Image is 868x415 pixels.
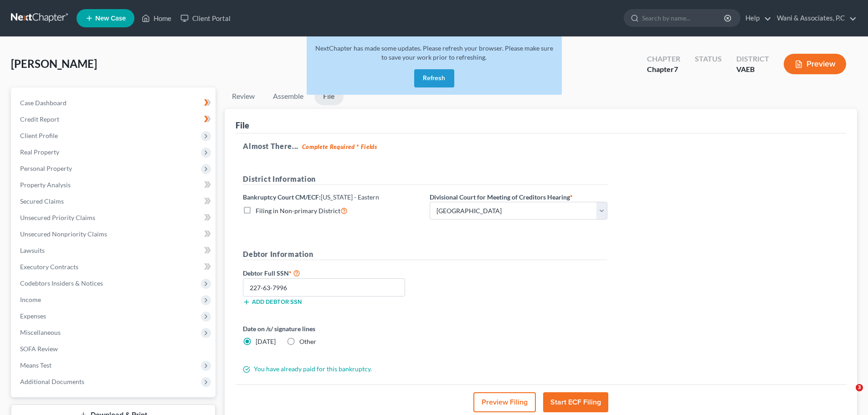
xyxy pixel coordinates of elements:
label: Bankruptcy Court CM/ECF: [243,192,379,202]
span: Secured Claims [20,197,64,205]
span: Case Dashboard [20,99,67,107]
button: Preview Filing [473,392,536,412]
a: Executory Contracts [13,259,216,275]
span: Miscellaneous [20,328,61,336]
a: Client Portal [176,10,235,26]
span: Unsecured Nonpriority Claims [20,230,107,238]
input: Search by name... [642,10,725,26]
span: Filing in Non-primary District [256,207,340,215]
span: [US_STATE] - Eastern [321,193,379,201]
span: Real Property [20,148,59,156]
div: Chapter [647,64,680,75]
a: Assemble [266,87,311,105]
span: Expenses [20,312,46,320]
span: Income [20,296,41,303]
div: Status [695,54,722,64]
h5: District Information [243,174,607,185]
span: Unsecured Priority Claims [20,214,95,221]
a: Lawsuits [13,242,216,259]
a: Review [225,87,262,105]
strong: Complete Required * Fields [302,143,377,150]
a: Property Analysis [13,177,216,193]
button: Refresh [414,69,454,87]
h5: Almost There... [243,141,839,152]
a: Secured Claims [13,193,216,210]
a: Case Dashboard [13,95,216,111]
label: Debtor Full SSN [238,267,425,278]
div: File [236,120,249,131]
button: Start ECF Filing [543,392,608,412]
div: You have already paid for this bankruptcy. [238,364,612,374]
span: Credit Report [20,115,59,123]
label: Divisional Court for Meeting of Creditors Hearing [430,192,573,202]
a: Help [741,10,771,26]
span: SOFA Review [20,345,58,353]
span: Property Analysis [20,181,71,189]
button: Add debtor SSN [243,298,302,306]
span: Executory Contracts [20,263,78,271]
div: District [736,54,769,64]
span: Codebtors Insiders & Notices [20,279,103,287]
span: Lawsuits [20,246,45,254]
button: Preview [784,54,846,74]
a: SOFA Review [13,341,216,357]
a: Home [137,10,176,26]
span: Personal Property [20,164,72,172]
span: Client Profile [20,132,58,139]
span: 3 [856,384,863,391]
span: NextChapter has made some updates. Please refresh your browser. Please make sure to save your wor... [315,44,553,61]
span: [DATE] [256,338,276,345]
a: Unsecured Nonpriority Claims [13,226,216,242]
div: VAEB [736,64,769,75]
iframe: Intercom live chat [837,384,859,406]
label: Date on /s/ signature lines [243,324,421,333]
span: 7 [674,65,678,73]
span: Additional Documents [20,378,84,385]
h5: Debtor Information [243,249,607,260]
span: New Case [95,15,126,22]
span: Other [299,338,316,345]
a: Credit Report [13,111,216,128]
span: [PERSON_NAME] [11,57,97,70]
a: Wani & Associates, P.C [772,10,857,26]
a: Unsecured Priority Claims [13,210,216,226]
div: Chapter [647,54,680,64]
span: Means Test [20,361,51,369]
input: XXX-XX-XXXX [243,278,405,297]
